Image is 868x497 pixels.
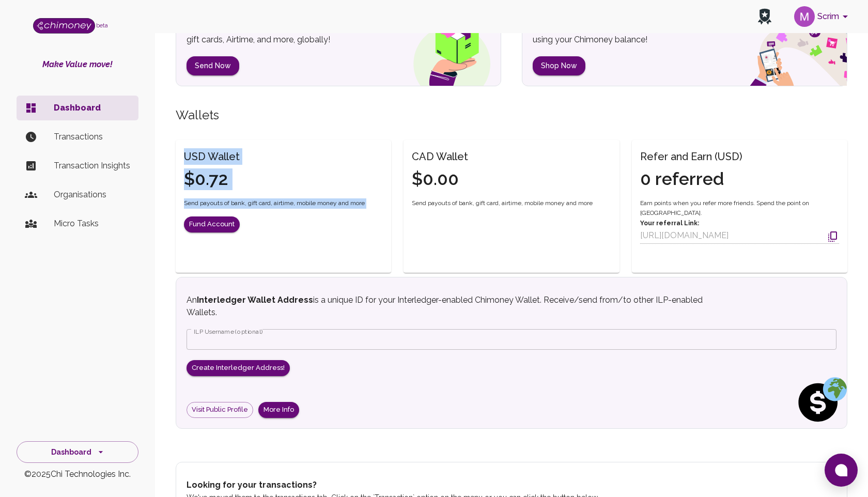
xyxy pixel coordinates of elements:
[54,102,130,114] p: Dashboard
[533,56,585,75] button: Shop Now
[176,107,847,123] h5: Wallets
[640,168,742,190] h4: 0 referred
[54,131,130,143] p: Transactions
[187,56,239,75] button: Send Now
[184,148,240,165] h6: USD Wallet
[258,402,299,418] button: More Info
[187,294,728,319] p: An is a unique ID for your Interledger-enabled Chimoney Wallet. Receive/send from/to other ILP-en...
[412,148,468,165] h6: CAD Wallet
[33,18,95,34] img: Logo
[395,8,501,86] img: gift box
[533,21,786,46] p: Shop and buy gift cards, airtime, mobile money and much more using your Chimoney balance!
[795,377,847,428] img: social spend
[194,327,263,336] label: ILP Username (optional)
[640,148,742,165] h6: Refer and Earn (USD)
[187,360,290,376] button: Create Interledger Address!
[197,295,313,305] strong: Interledger Wallet Address
[184,216,240,232] button: Fund Account
[187,21,440,46] p: Send payouts to emails, Twitter & phone numbers. Reward with gift cards, Airtime, and more, globa...
[187,402,253,418] a: Visit Public Profile
[790,3,856,30] button: account of current user
[54,218,130,230] p: Micro Tasks
[17,441,138,463] button: Dashboard
[184,168,240,190] h4: $0.72
[640,198,839,244] div: Earn points when you refer more friends. Spend the point on [GEOGRAPHIC_DATA].
[412,198,593,209] span: Send payouts of bank, gift card, airtime, mobile money and more
[640,220,699,227] strong: Your referral Link:
[794,6,815,27] img: avatar
[187,480,317,490] strong: Looking for your transactions?
[54,160,130,172] p: Transaction Insights
[184,198,365,209] span: Send payouts of bank, gift card, airtime, mobile money and more
[412,168,468,190] h4: $0.00
[723,10,847,86] img: social spend
[54,189,130,201] p: Organisations
[825,454,858,487] button: Open chat window
[96,22,108,28] span: beta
